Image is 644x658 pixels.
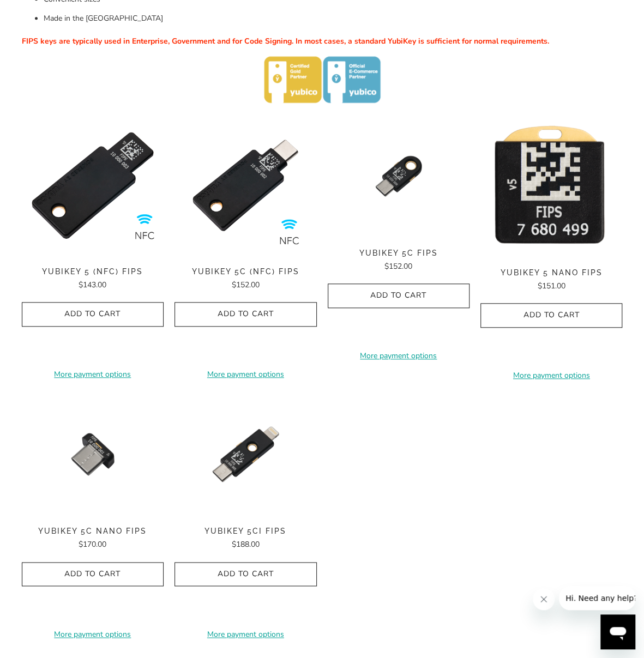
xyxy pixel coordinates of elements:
[22,527,164,551] a: YubiKey 5C Nano FIPS $170.00
[339,291,458,300] span: Add to Cart
[22,393,164,516] img: YubiKey 5C Nano FIPS - Trust Panda
[22,36,549,46] span: FIPS keys are typically used in Enterprise, Government and for Code Signing. In most cases, a sta...
[22,527,164,536] span: YubiKey 5C Nano FIPS
[174,114,316,256] img: YubiKey 5C NFC FIPS - Trust Panda
[22,267,164,291] a: YubiKey 5 (NFC) FIPS $143.00
[480,268,622,292] a: YubiKey 5 Nano FIPS $151.00
[174,393,316,516] a: YubiKey 5Ci FIPS - Trust Panda YubiKey 5Ci FIPS - Trust Panda
[328,114,470,238] img: YubiKey 5C FIPS - Trust Panda
[22,267,164,276] span: YubiKey 5 (NFC) FIPS
[328,249,470,273] a: YubiKey 5C FIPS $152.00
[174,527,316,551] a: YubiKey 5Ci FIPS $188.00
[22,114,164,256] a: YubiKey 5 NFC FIPS - Trust Panda YubiKey 5 NFC FIPS - Trust Panda
[22,393,164,516] a: YubiKey 5C Nano FIPS - Trust Panda YubiKey 5C Nano FIPS - Trust Panda
[33,570,152,579] span: Add to Cart
[174,393,316,516] img: YubiKey 5Ci FIPS - Trust Panda
[22,629,164,641] a: More payment options
[174,114,316,256] a: YubiKey 5C NFC FIPS - Trust Panda YubiKey 5C NFC FIPS - Trust Panda
[79,280,106,290] span: $143.00
[384,261,412,271] span: $152.00
[559,586,635,610] iframe: Message from company
[480,268,622,277] span: YubiKey 5 Nano FIPS
[79,539,106,550] span: $170.00
[538,281,565,291] span: $151.00
[22,114,164,256] img: YubiKey 5 NFC FIPS - Trust Panda
[480,303,622,328] button: Add to Cart
[480,114,622,257] a: YubiKey 5 Nano FIPS - Trust Panda YubiKey 5 Nano FIPS - Trust Panda
[328,249,470,258] span: YubiKey 5C FIPS
[174,562,316,587] button: Add to Cart
[328,350,470,362] a: More payment options
[328,114,470,238] a: YubiKey 5C FIPS - Trust Panda YubiKey 5C FIPS - Trust Panda
[22,562,164,587] button: Add to Cart
[186,310,305,319] span: Add to Cart
[174,527,316,536] span: YubiKey 5Ci FIPS
[480,370,622,382] a: More payment options
[533,588,555,610] iframe: Close message
[174,302,316,327] button: Add to Cart
[174,267,316,291] a: YubiKey 5C (NFC) FIPS $152.00
[600,614,635,649] iframe: Button to launch messaging window
[492,311,611,320] span: Add to Cart
[33,310,152,319] span: Add to Cart
[186,570,305,579] span: Add to Cart
[44,13,623,25] li: Made in the [GEOGRAPHIC_DATA]
[7,8,79,16] span: Hi. Need any help?
[22,369,164,381] a: More payment options
[22,302,164,327] button: Add to Cart
[232,539,260,550] span: $188.00
[232,280,260,290] span: $152.00
[174,267,316,276] span: YubiKey 5C (NFC) FIPS
[174,629,316,641] a: More payment options
[328,283,470,308] button: Add to Cart
[174,369,316,381] a: More payment options
[480,114,622,257] img: YubiKey 5 Nano FIPS - Trust Panda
